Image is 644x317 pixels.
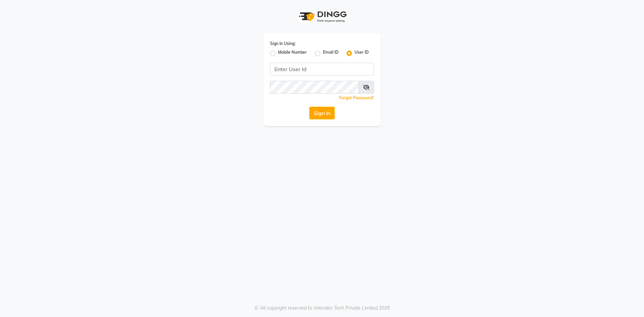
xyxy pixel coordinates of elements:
button: Sign In [309,107,335,119]
label: Mobile Number [278,49,307,57]
label: Sign In Using: [270,41,296,47]
a: Forgot Password? [339,95,374,100]
input: Username [270,63,374,75]
label: Email ID [323,49,338,57]
input: Username [270,81,359,94]
label: User ID [355,49,369,57]
img: logo1.svg [295,7,349,27]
